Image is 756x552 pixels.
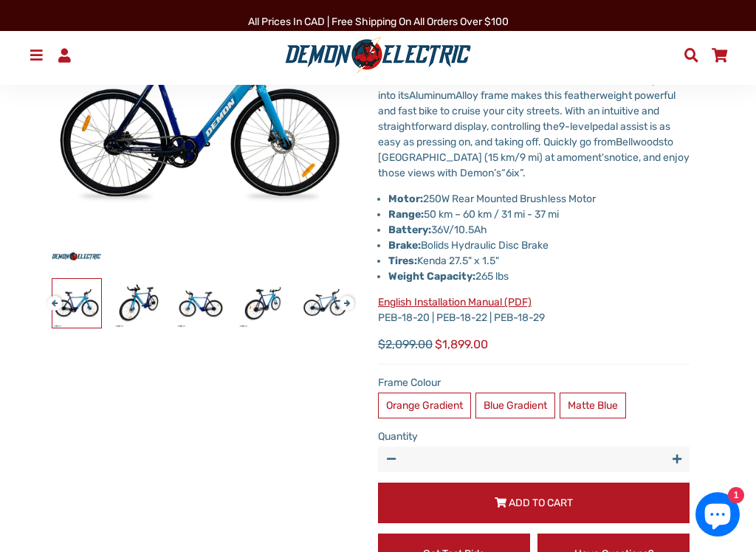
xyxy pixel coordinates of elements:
[563,151,609,164] span: moment's
[238,279,287,328] img: 6ix City eBike - Demon Electric
[340,289,348,306] button: Next
[248,15,509,28] span: All Prices in CAD | Free shipping on all orders over $100
[506,167,520,179] span: 6ix
[409,89,456,102] span: Aluminum
[378,294,690,325] p: PEB-18-20 | PEB-18-22 | PEB-18-29
[501,167,506,179] span: “
[388,193,423,205] strong: Motor:
[114,279,163,328] img: 6ix City eBike - Demon Electric
[475,393,555,418] label: Blue Gradient
[378,393,471,418] label: Orange Gradient
[616,136,664,148] span: Bellwoods
[388,255,417,267] strong: Tires:
[691,492,744,540] inbox-online-store-chat: Shopify online store chat
[378,429,690,444] label: Quantity
[300,279,349,328] img: 6ix City eBike
[378,446,690,472] input: quantity
[378,89,676,133] span: Alloy frame makes this featherweight powerful and fast bike to cruise your city streets. With an ...
[388,207,690,222] li: 50 km – 60 km / 31 mi - 37 mi
[378,446,404,472] button: Reduce item quantity by one
[494,167,496,179] span: ’
[388,253,690,269] li: Kenda 27.5" x 1.5"
[388,270,475,283] strong: Weight Capacity:
[523,167,526,179] span: .
[496,167,501,179] span: s
[378,483,690,523] button: Add to Cart
[388,238,690,253] li: Bolids Hydraulic Disc Brake
[388,191,690,207] li: 250W Rear Mounted Brushless Motor
[388,224,431,236] strong: Battery:
[664,446,690,472] button: Increase item quantity by one
[388,208,424,221] strong: Range:
[280,36,476,75] img: Demon Electric logo
[47,289,56,306] button: Previous
[388,269,690,284] li: 265 lbs
[378,296,532,308] a: English Installation Manual (PDF)
[176,279,225,328] img: 6ix City eBike - Demon Electric
[520,167,523,179] span: ”
[388,222,690,238] li: 36V/10.5Ah
[560,393,626,418] label: Matte Blue
[435,336,488,353] span: $1,899.00
[378,336,433,353] span: $2,099.00
[388,239,421,252] strong: Brake:
[509,497,573,509] span: Add to Cart
[559,120,592,133] span: 9-level
[52,279,101,328] img: 6ix City eBike - Demon Electric
[378,375,690,390] label: Frame Colour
